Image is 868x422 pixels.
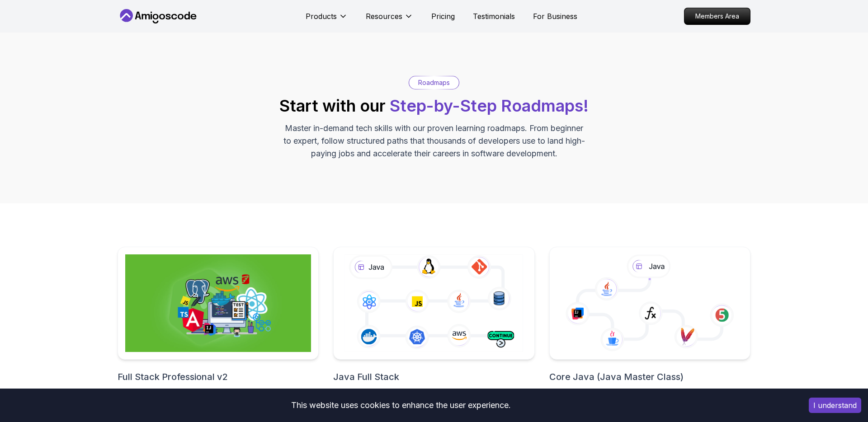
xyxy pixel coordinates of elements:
a: Members Area [684,8,750,25]
a: Pricing [431,11,455,22]
a: Testimonials [473,11,515,22]
p: Resources [366,11,402,22]
button: Products [306,11,348,29]
span: Step-by-Step Roadmaps! [390,96,589,116]
p: Products [306,11,337,22]
h2: Start with our [279,97,589,115]
h2: Core Java (Java Master Class) [549,370,750,383]
p: Master modern full-stack development with React, Node.js, TypeScript, and cloud deployment. Build... [118,387,319,419]
p: Learn how to build full stack applications with Java and Spring Boot [333,387,534,408]
a: For Business [533,11,577,22]
p: Learn how to build full stack applications with Java and Spring Boot [549,387,750,408]
img: Full Stack Professional v2 [125,254,311,352]
h2: Java Full Stack [333,370,534,383]
button: Resources [366,11,413,29]
div: This website uses cookies to enhance the user experience. [7,395,795,415]
p: Members Area [684,8,750,24]
p: Master in-demand tech skills with our proven learning roadmaps. From beginner to expert, follow s... [282,122,586,160]
h2: Full Stack Professional v2 [118,370,319,383]
button: Accept cookies [809,398,861,413]
p: Roadmaps [418,78,450,87]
